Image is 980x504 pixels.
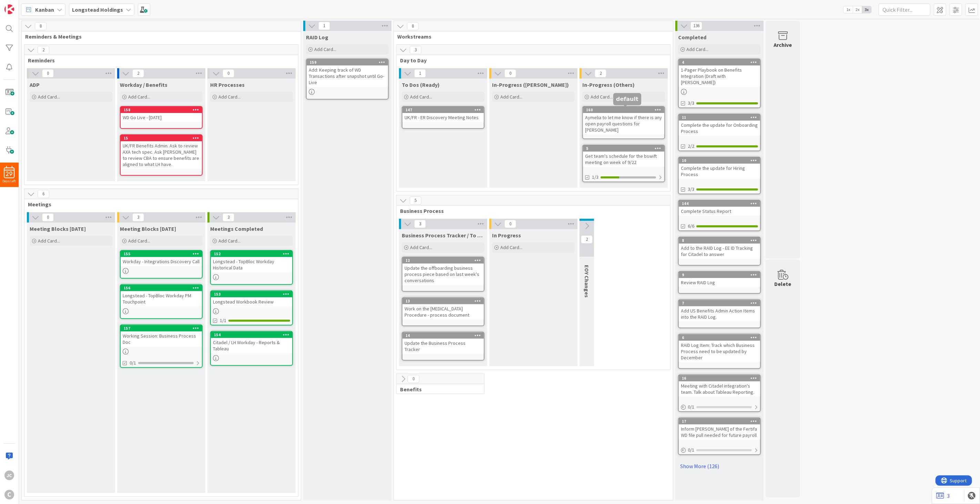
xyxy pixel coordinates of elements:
span: Workday / Benefits [120,81,167,88]
div: 0/1 [679,446,760,454]
a: 16Meeting with Citadel integration's team. Talk about Tableau Reporting.0/1 [678,374,761,412]
div: 147UK/FR - ER Discovery Meeting Notes [402,107,484,122]
div: 156 [121,285,202,291]
a: 153Longstead Workbook Review1/1 [210,290,293,326]
div: Citadel / LH Workday - Reports & Tableau [211,338,292,353]
div: 13 [402,298,484,304]
div: Complete Status Report [679,207,760,216]
span: 2x [853,6,862,13]
div: 7 [679,300,760,306]
span: 29 [6,172,13,176]
div: Delete [775,280,792,288]
div: 5 [583,145,664,152]
a: Show More (126) [678,461,761,472]
div: 16 [679,375,760,381]
div: 13Work on the [MEDICAL_DATA] Procedure - process document [402,298,484,319]
div: Review RAID Log [679,278,760,287]
div: 159Add: Keeping track of WD Transactions after snapshot until Go-Live [307,59,388,87]
div: 152 [211,251,292,257]
span: Add Card... [128,238,150,244]
span: In-Progress (Jerry) [492,81,569,88]
span: Add Card... [410,244,432,250]
div: 5Get team's schedule for the bswift meeting on week of 9/22 [583,145,664,167]
div: 41-Pager Playbook on Benefits Integration (Draft with [PERSON_NAME]) [679,59,760,87]
span: Day to Day [400,57,662,64]
div: Add: Keeping track of WD Transactions after snapshot until Go-Live [307,65,388,87]
div: 158 [124,107,202,112]
span: Business Process Tracker / To Dos [402,232,484,239]
div: 14 [406,333,484,338]
div: UK/FR - ER Discovery Meeting Notes [402,113,484,122]
span: Kanban [35,6,54,14]
div: Longstead - TopBloc Workday Historical Data [211,257,292,272]
div: 12 [402,257,484,264]
div: 157Working Session: Business Process Doc [121,325,202,347]
span: Add Card... [686,46,708,52]
span: EOY Changes [583,265,590,298]
a: 7Add US Benefits Admin Action Items into the RAID Log. [678,299,761,328]
div: Add US Benefits Admin Action Items into the RAID Log. [679,306,760,321]
div: 14Update the Business Process Tracker [402,332,484,354]
div: 14 [402,332,484,339]
span: 8 [407,22,419,30]
div: 6RAID Log Item: Track which Business Process need to be updated by December [679,335,760,362]
a: 6RAID Log Item: Track which Business Process need to be updated by December [678,334,761,369]
div: 8Add to the RAID Log - EE ID Tracking for Citadel to answer [679,237,760,259]
span: Add Card... [314,46,336,52]
div: 144 [682,201,760,206]
div: 153 [214,292,292,297]
a: 144Complete Status Report6/6 [678,200,761,231]
div: 6 [679,335,760,341]
div: 157 [124,326,202,331]
span: 3/3 [688,186,694,193]
span: Meetings [28,201,289,208]
div: 17 [682,419,760,424]
span: Meetings Completed [210,225,263,232]
div: UK/FR Benefits Admin. Ask to review AXA tech spec. Ask [PERSON_NAME] to review CBA to ensure bene... [121,141,202,169]
a: 3 [936,492,950,500]
div: Inform [PERSON_NAME] of the Fertifa WD file pull needed for future payroll [679,424,760,440]
span: Benefits [400,386,476,393]
a: 154Citadel / LH Workday - Reports & Tableau [210,331,293,366]
span: 3/3 [688,100,694,107]
span: Reminders & Meetings [25,33,292,40]
span: 3 [414,220,426,228]
h5: default [616,96,639,102]
div: 10Complete the update for Hiring Process [679,157,760,179]
div: 152 [214,251,292,256]
span: 1x [844,6,853,13]
span: Add Card... [128,94,150,100]
div: 13 [406,299,484,304]
span: 2 [38,46,49,54]
a: 147UK/FR - ER Discovery Meeting Notes [402,106,484,129]
span: 2 [595,69,606,78]
span: 1 [318,22,330,30]
div: 158 [121,107,202,113]
div: 156 [124,286,202,290]
div: RAID Log Item: Track which Business Process need to be updated by December [679,341,760,362]
div: 0/1 [679,403,760,411]
div: Workday - Integrations Discovery Call [121,257,202,266]
a: 11Complete the update for Onboarding Process2/2 [678,114,761,151]
div: 152Longstead - TopBloc Workday Historical Data [211,251,292,272]
div: JC [4,471,14,480]
span: Add Card... [591,94,613,100]
a: 160Aymelia to let me know if there is any open payroll questions for [PERSON_NAME] [582,106,665,139]
div: 8 [679,237,760,244]
a: 5Get team's schedule for the bswift meeting on week of 9/221/3 [582,145,665,182]
div: 17 [679,418,760,424]
span: Support [14,1,31,9]
div: 7Add US Benefits Admin Action Items into the RAID Log. [679,300,760,321]
span: 3 [410,46,421,54]
div: 6 [682,335,760,340]
span: 1/1 [220,317,226,324]
div: 17Inform [PERSON_NAME] of the Fertifa WD file pull needed for future payroll [679,418,760,440]
div: 147 [402,107,484,113]
div: 9 [682,272,760,277]
div: 9Review RAID Log [679,272,760,287]
div: 154 [214,332,292,337]
span: 2 [132,69,144,78]
div: 7 [682,301,760,306]
a: 9Review RAID Log [678,271,761,294]
div: 16 [682,376,760,381]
